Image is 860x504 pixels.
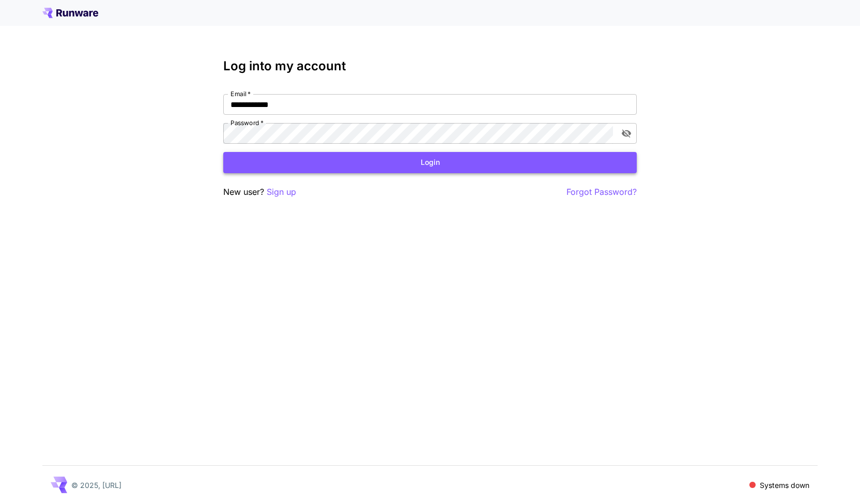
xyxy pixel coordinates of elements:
[71,480,121,491] p: © 2025, [URL]
[566,186,637,198] button: Forgot Password?
[617,124,636,143] button: toggle password visibility
[267,186,296,198] button: Sign up
[760,480,809,491] p: Systems down
[223,186,296,198] p: New user?
[223,152,637,173] button: Login
[231,118,264,127] label: Password
[223,59,637,73] h3: Log into my account
[231,89,251,98] label: Email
